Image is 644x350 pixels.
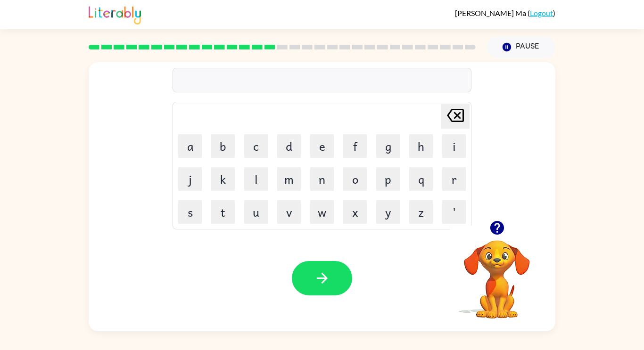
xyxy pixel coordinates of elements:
[310,167,334,191] button: n
[178,167,202,191] button: j
[376,134,400,158] button: g
[343,134,367,158] button: f
[310,134,334,158] button: e
[409,200,433,224] button: z
[277,200,301,224] button: v
[530,8,553,17] a: Logout
[343,200,367,224] button: x
[211,167,235,191] button: k
[343,167,367,191] button: o
[442,167,466,191] button: r
[442,200,466,224] button: '
[89,4,141,24] img: Literably
[409,134,433,158] button: h
[455,8,555,17] div: ( )
[211,200,235,224] button: t
[178,200,202,224] button: s
[450,226,544,320] video: Your browser must support playing .mp4 files to use Literably. Please try using another browser.
[277,134,301,158] button: d
[178,134,202,158] button: a
[244,200,268,224] button: u
[455,8,528,17] span: [PERSON_NAME] Ma
[244,134,268,158] button: c
[376,200,400,224] button: y
[277,167,301,191] button: m
[409,167,433,191] button: q
[487,36,555,58] button: Pause
[211,134,235,158] button: b
[442,134,466,158] button: i
[376,167,400,191] button: p
[310,200,334,224] button: w
[244,167,268,191] button: l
